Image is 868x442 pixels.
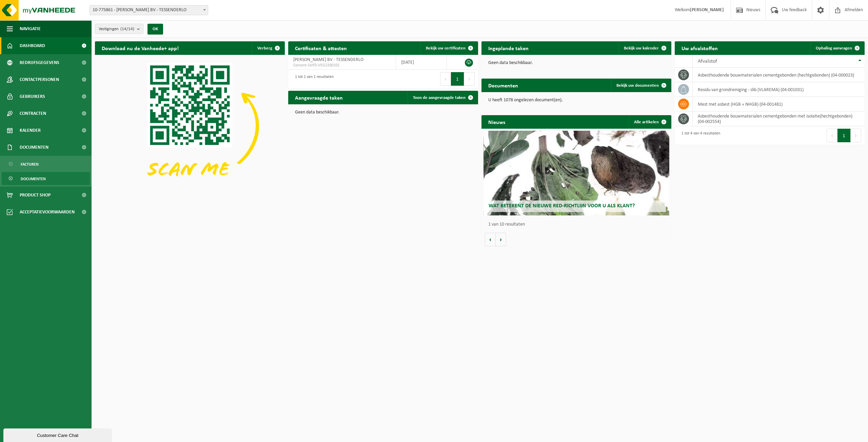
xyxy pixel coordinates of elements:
[20,122,41,139] span: Kalender
[451,72,464,86] button: 1
[489,203,635,209] span: Wat betekent de nieuwe RED-richtlijn voor u als klant?
[20,88,45,105] span: Gebruikers
[440,72,451,86] button: Previous
[292,71,334,86] div: 1 tot 1 van 1 resultaten
[293,63,391,68] span: Consent-SelfD-VEG2200102
[496,233,506,246] button: Volgende
[21,172,46,185] span: Documenten
[293,57,363,62] span: [PERSON_NAME] BV - TESSENDERLO
[257,46,272,50] span: Verberg
[611,79,671,92] a: Bekijk uw documenten
[21,158,39,171] span: Facturen
[693,68,865,82] td: asbesthoudende bouwmaterialen cementgebonden (hechtgebonden) (04-000023)
[295,110,471,115] p: Geen data beschikbaar.
[690,7,724,13] strong: [PERSON_NAME]
[95,41,185,55] h2: Download nu de Vanheede+ app!
[481,79,525,92] h2: Documenten
[90,5,208,15] span: 10-775861 - YVES MAES BV - TESSENDERLO
[693,97,865,111] td: mest met asbest (HGB + NHGB) (04-001481)
[693,82,865,97] td: residu van grondreiniging - slib (VLAREMA) (04-001031)
[20,139,48,156] span: Documenten
[20,204,75,220] span: Acceptatievoorwaarden
[488,222,668,227] p: 1 van 10 resultaten
[396,55,447,70] td: [DATE]
[827,129,837,142] button: Previous
[20,187,51,204] span: Product Shop
[481,41,535,55] h2: Ingeplande taken
[2,172,90,185] a: Documenten
[698,59,717,64] span: Afvalstof
[20,54,59,71] span: Bedrijfsgegevens
[288,41,354,55] h2: Certificaten & attesten
[99,24,134,34] span: Vestigingen
[837,129,851,142] button: 1
[629,115,671,129] a: Alle artikelen
[95,55,285,197] img: Download de VHEPlus App
[95,24,143,34] button: Vestigingen(14/14)
[851,129,861,142] button: Next
[20,37,45,54] span: Dashboard
[288,91,350,104] h2: Aangevraagde taken
[693,111,865,126] td: asbesthoudende bouwmaterialen cementgebonden met isolatie(hechtgebonden) (04-002554)
[618,41,671,55] a: Bekijk uw kalender
[252,41,284,55] button: Verberg
[675,41,725,55] h2: Uw afvalstoffen
[426,46,466,50] span: Bekijk uw certificaten
[488,98,665,103] p: U heeft 1078 ongelezen document(en).
[147,24,163,35] button: OK
[420,41,477,55] a: Bekijk uw certificaten
[20,71,59,88] span: Contactpersonen
[810,41,864,55] a: Ophaling aanvragen
[624,46,659,50] span: Bekijk uw kalender
[485,233,496,246] button: Vorige
[20,105,46,122] span: Contracten
[488,61,665,65] p: Geen data beschikbaar.
[481,115,512,128] h2: Nieuws
[2,157,90,170] a: Facturen
[120,27,134,31] count: (14/14)
[20,20,41,37] span: Navigatie
[3,427,113,442] iframe: chat widget
[678,128,720,143] div: 1 tot 4 van 4 resultaten
[816,46,852,50] span: Ophaling aanvragen
[408,91,477,104] a: Toon de aangevraagde taken
[90,5,208,15] span: 10-775861 - YVES MAES BV - TESSENDERLO
[616,83,659,88] span: Bekijk uw documenten
[413,96,466,100] span: Toon de aangevraagde taken
[484,131,670,215] a: Wat betekent de nieuwe RED-richtlijn voor u als klant?
[464,72,475,86] button: Next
